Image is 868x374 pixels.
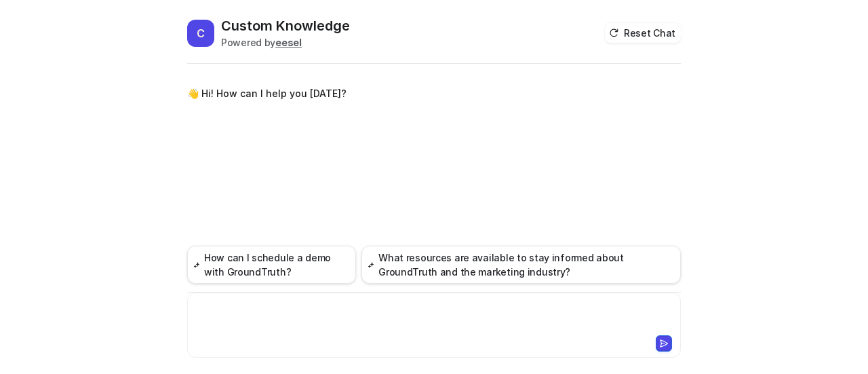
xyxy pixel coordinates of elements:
b: eesel [275,37,302,48]
button: How can I schedule a demo with GroundTruth? [187,246,356,284]
button: What resources are available to stay informed about GroundTruth and the marketing industry? [361,246,681,284]
span: C [187,20,214,47]
h2: Custom Knowledge [221,16,350,35]
button: Reset Chat [605,23,681,43]
div: Powered by [221,35,350,50]
p: 👋 Hi! How can I help you [DATE]? [187,86,347,102]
